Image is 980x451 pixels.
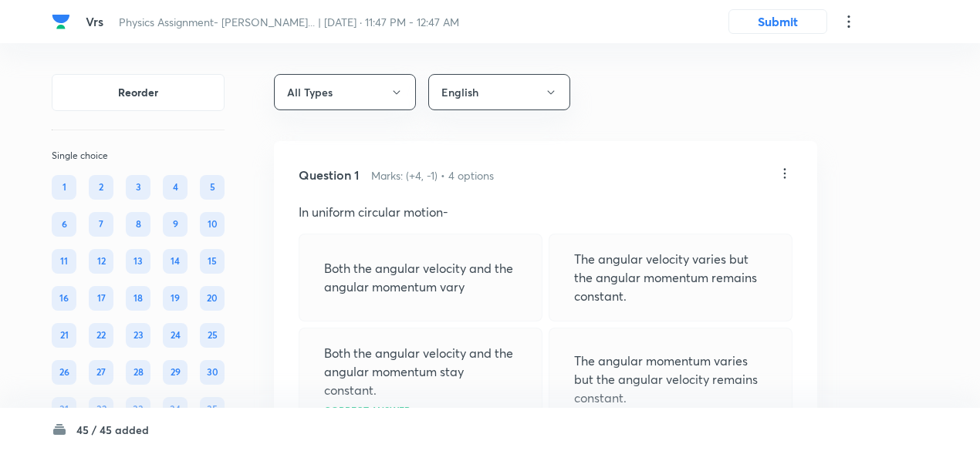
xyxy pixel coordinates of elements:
div: 34 [163,397,188,422]
div: 15 [200,249,225,274]
div: 21 [52,323,76,348]
button: English [428,74,570,110]
div: 6 [52,212,76,237]
span: Vrs [86,13,103,29]
div: 32 [89,397,113,422]
div: 29 [163,360,188,385]
div: 27 [89,360,113,385]
h5: Question 1 [299,166,359,184]
div: 16 [52,286,76,311]
img: Company Logo [52,12,70,31]
div: 35 [200,397,225,422]
div: 33 [126,397,150,422]
div: 31 [52,397,76,422]
p: In uniform circular motion- [299,203,792,221]
span: Physics Assignment- [PERSON_NAME]... | [DATE] · 11:47 PM - 12:47 AM [119,15,459,29]
div: 9 [163,212,188,237]
div: 19 [163,286,188,311]
div: 1 [52,175,76,200]
div: 3 [126,175,150,200]
div: 24 [163,323,188,348]
div: 23 [126,323,150,348]
p: The angular velocity varies but the angular momentum remains constant. [574,250,767,305]
div: 4 [163,175,188,200]
h6: Marks: (+4, -1) • 4 options [371,167,494,183]
div: 10 [200,212,225,237]
div: 20 [200,286,225,311]
div: 7 [89,212,113,237]
div: 22 [89,323,113,348]
p: Single choice [52,149,225,163]
div: 14 [163,249,188,274]
div: 2 [89,175,113,200]
button: Submit [728,9,827,34]
div: 11 [52,249,76,274]
div: 12 [89,249,113,274]
a: Company Logo [52,12,73,31]
button: All Types [274,74,416,110]
p: Both the angular velocity and the angular momentum vary [324,259,517,296]
div: 28 [126,360,150,385]
div: 17 [89,286,113,311]
div: 26 [52,360,76,385]
div: 18 [126,286,150,311]
div: 30 [200,360,225,385]
button: Reorder [52,74,225,111]
div: 8 [126,212,150,237]
p: Both the angular velocity and the angular momentum stay constant. [324,344,517,399]
div: 25 [200,323,225,348]
p: The angular momentum varies but the angular velocity remains constant. [574,352,767,407]
h6: 45 / 45 added [76,422,149,438]
p: Correct answer [324,406,411,415]
div: 5 [200,175,225,200]
div: 13 [126,249,150,274]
